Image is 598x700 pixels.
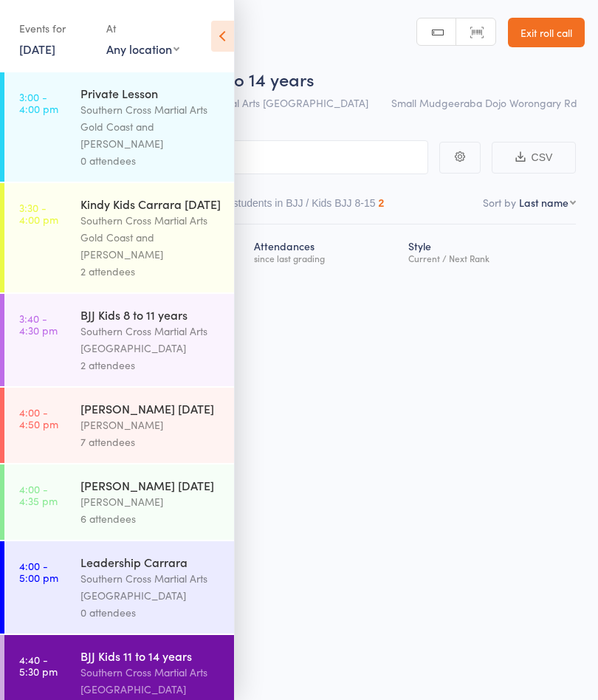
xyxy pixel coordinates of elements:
[19,483,58,507] time: 4:00 - 4:35 pm
[19,41,55,57] a: [DATE]
[80,196,221,212] div: Kindy Kids Carrara [DATE]
[19,312,58,336] time: 3:40 - 4:30 pm
[402,231,576,270] div: Style
[80,493,221,510] div: [PERSON_NAME]
[80,323,221,357] div: Southern Cross Martial Arts [GEOGRAPHIC_DATA]
[80,433,221,450] div: 7 attendees
[80,400,221,416] div: [PERSON_NAME] [DATE]
[80,101,221,152] div: Southern Cross Martial Arts Gold Coast and [PERSON_NAME]
[4,541,234,634] a: 4:00 -5:00 pmLeadership CarraraSouthern Cross Martial Arts [GEOGRAPHIC_DATA]0 attendees
[4,294,234,386] a: 3:40 -4:30 pmBJJ Kids 8 to 11 yearsSouthern Cross Martial Arts [GEOGRAPHIC_DATA]2 attendees
[408,253,570,263] div: Current / Next Rank
[80,85,221,101] div: Private Lesson
[106,16,179,41] div: At
[80,648,221,664] div: BJJ Kids 11 to 14 years
[133,95,368,110] span: Southern Cross Martial Arts [GEOGRAPHIC_DATA]
[19,653,58,677] time: 4:40 - 5:30 pm
[19,16,92,41] div: Events for
[519,195,568,210] div: Last name
[80,263,221,280] div: 2 attendees
[80,510,221,527] div: 6 attendees
[379,197,385,209] div: 2
[508,18,585,47] a: Exit roll call
[4,464,234,540] a: 4:00 -4:35 pm[PERSON_NAME] [DATE][PERSON_NAME]6 attendees
[391,95,577,110] span: Small Mudgeeraba Dojo Worongary Rd
[19,91,58,114] time: 3:00 - 4:00 pm
[483,195,516,210] label: Sort by
[106,41,179,57] div: Any location
[80,212,221,263] div: Southern Cross Martial Arts Gold Coast and [PERSON_NAME]
[4,72,234,182] a: 3:00 -4:00 pmPrivate LessonSouthern Cross Martial Arts Gold Coast and [PERSON_NAME]0 attendees
[80,554,221,570] div: Leadership Carrara
[80,664,221,698] div: Southern Cross Martial Arts [GEOGRAPHIC_DATA]
[205,190,385,224] button: Other students in BJJ / Kids BJJ 8-152
[248,231,402,270] div: Atten­dances
[19,406,58,430] time: 4:00 - 4:50 pm
[80,604,221,621] div: 0 attendees
[80,477,221,493] div: [PERSON_NAME] [DATE]
[80,416,221,433] div: [PERSON_NAME]
[80,306,221,323] div: BJJ Kids 8 to 11 years
[254,253,396,263] div: since last grading
[19,560,58,583] time: 4:00 - 5:00 pm
[80,152,221,169] div: 0 attendees
[80,357,221,374] div: 2 attendees
[4,388,234,463] a: 4:00 -4:50 pm[PERSON_NAME] [DATE][PERSON_NAME]7 attendees
[492,142,576,174] button: CSV
[80,570,221,604] div: Southern Cross Martial Arts [GEOGRAPHIC_DATA]
[19,202,58,225] time: 3:30 - 4:00 pm
[4,183,234,292] a: 3:30 -4:00 pmKindy Kids Carrara [DATE]Southern Cross Martial Arts Gold Coast and [PERSON_NAME]2 a...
